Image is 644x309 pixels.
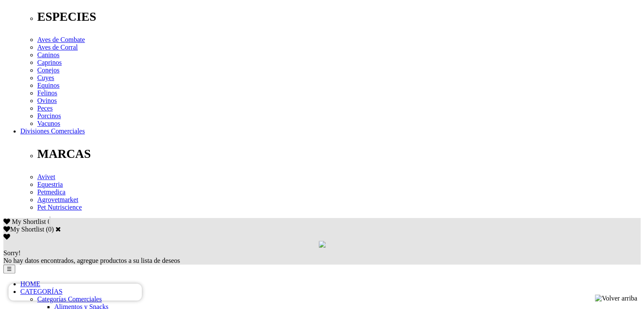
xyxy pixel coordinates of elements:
span: Sorry! [3,249,21,257]
a: Avivet [37,173,55,180]
a: Divisiones Comerciales [20,127,85,135]
img: loading.gif [319,241,326,248]
a: Conejos [37,66,59,74]
a: Cerrar [55,226,61,232]
a: Aves de Corral [37,44,78,51]
a: HOME [20,280,40,287]
a: Peces [37,105,53,112]
span: ( ) [46,226,54,233]
a: Felinos [37,89,57,97]
button: ☰ [3,265,15,273]
a: Cuyes [37,74,54,81]
p: ESPECIES [37,10,641,24]
span: My Shortlist [12,218,46,225]
label: 0 [48,226,52,233]
a: Agrovetmarket [37,196,78,203]
a: Caprinos [37,59,62,66]
span: 0 [47,218,51,225]
p: MARCAS [37,147,641,161]
label: My Shortlist [3,226,44,233]
a: Pet Nutriscience [37,204,82,211]
a: Ovinos [37,97,57,104]
img: Volver arriba [595,295,637,302]
a: Porcinos [37,112,61,119]
iframe: Brevo live chat [8,284,142,301]
a: Caninos [37,51,59,58]
a: Equestria [37,181,63,188]
a: Vacunos [37,120,60,127]
a: Petmedica [37,188,66,196]
a: Equinos [37,82,59,89]
a: Aves de Combate [37,36,85,43]
div: No hay datos encontrados, agregue productos a su lista de deseos [3,249,641,265]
